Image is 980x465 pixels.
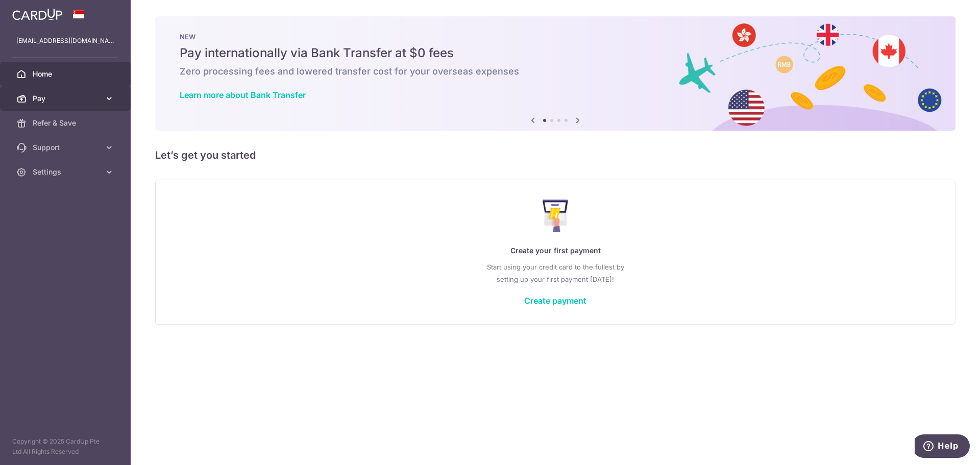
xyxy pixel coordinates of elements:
a: Learn more about Bank Transfer [180,90,306,100]
span: Home [33,69,100,79]
h5: Pay internationally via Bank Transfer at $0 fees [180,45,931,61]
p: Create your first payment [176,244,935,257]
h5: Let’s get you started [155,147,955,163]
h6: Zero processing fees and lowered transfer cost for your overseas expenses [180,65,931,78]
img: Bank transfer banner [155,16,955,131]
span: Settings [33,167,100,177]
a: Create payment [524,296,586,306]
p: Start using your credit card to the fullest by setting up your first payment [DATE]! [176,261,935,285]
span: Refer & Save [33,118,100,128]
span: Pay [33,93,100,104]
img: Make Payment [543,200,569,232]
img: CardUp [12,8,62,20]
iframe: Opens a widget where you can find more information [915,434,970,460]
p: NEW [180,33,931,41]
span: Support [33,142,100,153]
p: [EMAIL_ADDRESS][DOMAIN_NAME] [16,36,114,46]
